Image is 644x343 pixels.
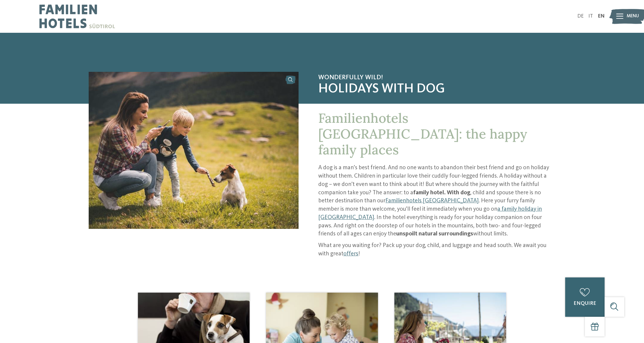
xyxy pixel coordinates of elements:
[385,198,479,204] a: Familienhotels [GEOGRAPHIC_DATA]
[318,81,555,97] span: Holidays with dog
[413,190,470,196] strong: family hotel. With dog
[318,164,555,238] p: A dog is a man’s best friend. And no one wants to abandon their best friend and go on holiday wit...
[318,206,542,221] a: a family holiday in [GEOGRAPHIC_DATA]
[577,14,584,19] a: DE
[343,251,358,257] a: offers
[89,72,299,229] img: Family hotel: with dog on holiday
[588,14,593,19] a: IT
[318,74,555,81] span: Wonderfully wild!
[574,301,596,306] span: enquire
[396,231,473,237] strong: unspoilt natural surroundings
[627,13,639,20] span: Menu
[598,14,605,19] a: EN
[565,277,605,317] a: enquire
[318,242,555,258] p: What are you waiting for? Pack up your dog, child, and luggage and head south. We await you with ...
[318,110,527,158] span: Familienhotels [GEOGRAPHIC_DATA]: the happy family places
